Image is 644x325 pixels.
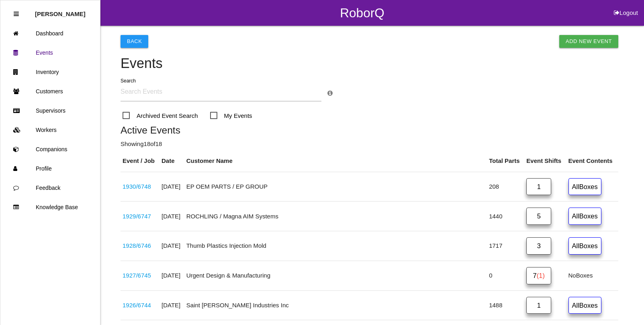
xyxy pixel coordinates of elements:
[123,242,151,249] a: 1928/6746
[123,182,157,191] div: 6576306022
[159,231,184,261] td: [DATE]
[123,272,151,279] a: 1927/6745
[123,241,157,251] div: 2011010AB / 2008002AB / 2009006AB
[0,62,100,82] a: Inventory
[184,290,487,320] td: Saint [PERSON_NAME] Industries Inc
[0,43,100,62] a: Events
[526,237,551,255] a: 3
[566,261,618,290] td: No Boxes
[123,213,151,220] a: 1929/6747
[123,271,157,280] div: Space X Parts
[35,4,86,17] p: Rosie Blandino
[487,231,524,261] td: 1717
[184,202,487,231] td: ROCHLING / Magna AIM Systems
[487,261,524,290] td: 0
[327,90,333,97] a: Search Info
[0,82,100,101] a: Customers
[0,159,100,178] a: Profile
[184,261,487,290] td: Urgent Design & Manufacturing
[121,140,618,149] p: Showing 18 of 18
[524,150,566,172] th: Event Shifts
[159,290,184,320] td: [DATE]
[568,297,601,314] a: AllBoxes
[123,302,151,309] a: 1926/6744
[559,35,618,48] a: Add New Event
[159,261,184,290] td: [DATE]
[0,101,100,120] a: Supervisors
[121,150,159,172] th: Event / Job
[566,150,618,172] th: Event Contents
[123,212,157,221] div: 68425775AD
[184,172,487,202] td: EP OEM PARTS / EP GROUP
[210,111,252,121] span: My Events
[121,56,618,71] h4: Events
[123,111,198,121] span: Archived Event Search
[526,208,551,225] a: 5
[0,120,100,140] a: Workers
[487,172,524,202] td: 208
[121,83,321,101] input: Search Events
[526,178,551,195] a: 1
[14,4,19,24] div: Close
[121,35,148,48] button: Back
[121,125,618,136] h5: Active Events
[121,77,136,84] label: Search
[487,150,524,172] th: Total Parts
[526,297,551,314] a: 1
[159,172,184,202] td: [DATE]
[0,197,100,217] a: Knowledge Base
[159,150,184,172] th: Date
[568,237,601,255] a: AllBoxes
[0,24,100,43] a: Dashboard
[123,301,157,310] div: 68483788AE KNL
[0,178,100,197] a: Feedback
[537,272,545,279] span: (1)
[184,150,487,172] th: Customer Name
[184,231,487,261] td: Thumb Plastics Injection Mold
[123,183,151,190] a: 1930/6748
[526,267,551,284] a: 7(1)
[487,202,524,231] td: 1440
[487,290,524,320] td: 1488
[0,140,100,159] a: Companions
[159,202,184,231] td: [DATE]
[568,208,601,225] a: AllBoxes
[568,178,601,195] a: AllBoxes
